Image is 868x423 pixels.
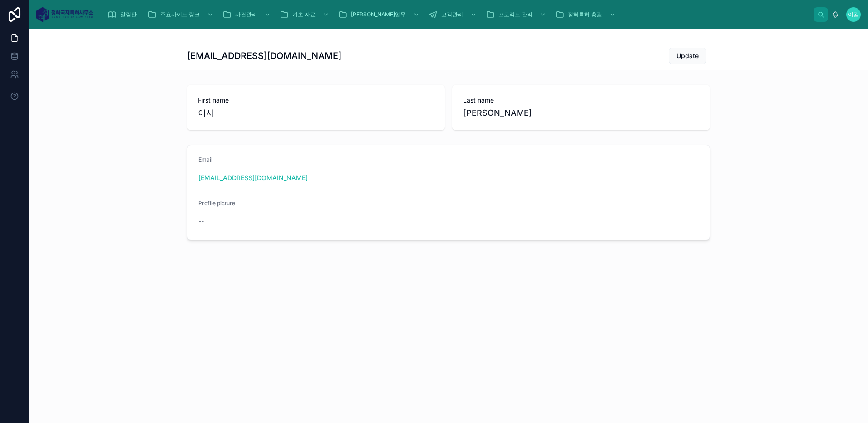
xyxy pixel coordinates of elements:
span: 사건관리 [235,11,257,18]
span: Email [198,156,212,163]
a: 프로젝트 관리 [483,6,551,23]
span: 기초 자료 [292,11,316,18]
span: 이김 [848,11,859,18]
img: App logo [36,7,93,22]
a: [PERSON_NAME]업무 [335,6,424,23]
span: [PERSON_NAME] [463,107,699,119]
a: [EMAIL_ADDRESS][DOMAIN_NAME] [198,173,308,182]
a: 사건관리 [220,6,275,23]
span: 주요사이트 링크 [160,11,200,18]
span: -- [198,217,204,226]
h1: [EMAIL_ADDRESS][DOMAIN_NAME] [187,49,341,62]
a: 정혜특허 총괄 [552,6,620,23]
span: Last name [463,96,699,105]
span: 이사 [198,107,434,119]
span: First name [198,96,434,105]
a: 기초 자료 [277,6,334,23]
span: Profile picture [198,200,235,207]
a: 주요사이트 링크 [145,6,218,23]
span: 프로젝트 관리 [498,11,533,18]
span: 정혜특허 총괄 [568,11,602,18]
a: 알림판 [105,6,143,23]
a: 고객관리 [426,6,481,23]
span: 알림판 [120,11,137,18]
button: Update [669,48,706,64]
div: scrollable content [100,5,814,25]
span: Update [676,51,699,60]
span: [PERSON_NAME]업무 [351,11,406,18]
span: 고객관리 [441,11,463,18]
